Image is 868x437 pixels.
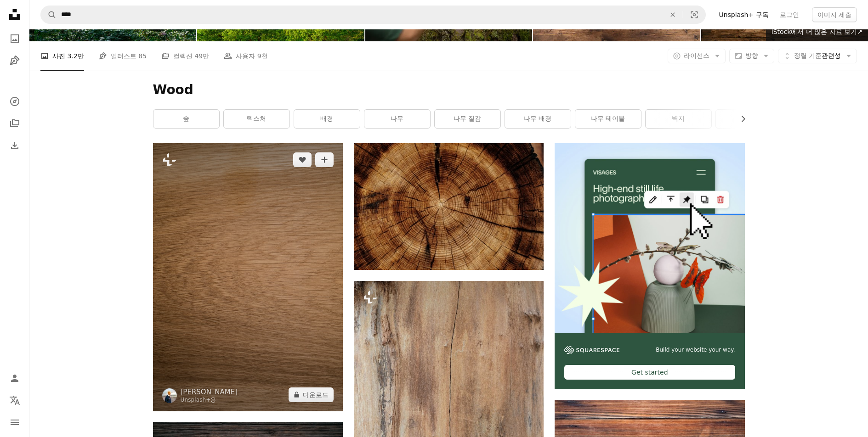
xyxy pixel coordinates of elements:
[6,51,24,70] a: 일러스트
[153,143,343,411] img: 나뭇결 표면의 클로즈업
[6,369,24,387] a: 로그인 / 가입
[564,346,619,354] img: file-1606177908946-d1eed1cbe4f5image
[683,6,705,23] button: 시각적 검색
[257,51,268,61] span: 9천
[138,51,147,61] span: 85
[6,136,24,155] a: 다운로드 내역
[6,92,24,111] a: 탐색
[293,152,312,167] button: 좋아요
[161,41,209,71] a: 컬렉션 49만
[794,52,822,59] span: 정렬 기준
[289,387,334,402] button: 다운로드
[646,110,711,128] a: 벽지
[684,52,709,59] span: 라이선스
[162,388,177,403] img: Simon Maage의 프로필로 이동
[575,110,641,128] a: 나무 테이블
[153,273,343,281] a: 나뭇결 표면의 클로즈업
[6,391,24,409] button: 언어
[6,29,24,48] a: 사진
[435,110,500,128] a: 나무 질감
[6,114,24,133] a: 컬렉션
[774,7,805,22] a: 로그인
[713,7,774,22] a: Unsplash+ 구독
[6,413,24,431] button: 메뉴
[315,152,334,167] button: 컬렉션에 추가
[656,346,735,354] span: Build your website your way.
[224,110,289,128] a: 텍스처
[564,365,735,380] div: Get started
[668,49,726,63] button: 라이선스
[772,28,862,35] span: iStock에서 더 많은 자료 보기 ↗
[364,110,430,128] a: 나무
[505,110,571,128] a: 나무 배경
[354,419,544,427] a: 새가 나무 그루터기에 앉아 있다
[194,51,209,61] span: 49만
[555,143,744,389] a: Build your website your way.Get started
[224,41,267,71] a: 사용자 9천
[294,110,360,128] a: 배경
[40,6,706,24] form: 사이트 전체에서 이미지 찾기
[181,387,238,397] a: [PERSON_NAME]
[6,6,24,26] a: 홈 — Unsplash
[716,110,782,128] a: 자연
[153,82,745,98] h1: Wood
[354,202,544,210] a: 갈색 나무 석판의 사진
[354,143,544,269] img: 갈색 나무 석판의 사진
[745,52,758,59] span: 방향
[812,7,857,22] button: 이미지 제출
[181,397,211,403] a: Unsplash+
[99,41,147,71] a: 일러스트 85
[735,110,745,128] button: 목록을 오른쪽으로 스크롤
[778,49,857,63] button: 정렬 기준관련성
[663,6,683,23] button: 삭제
[41,6,57,23] button: Unsplash 검색
[794,51,841,61] span: 관련성
[729,49,774,63] button: 방향
[766,23,868,41] a: iStock에서 더 많은 자료 보기↗
[555,143,744,333] img: file-1723602894256-972c108553a7image
[153,110,219,128] a: 숲
[181,397,238,404] div: 용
